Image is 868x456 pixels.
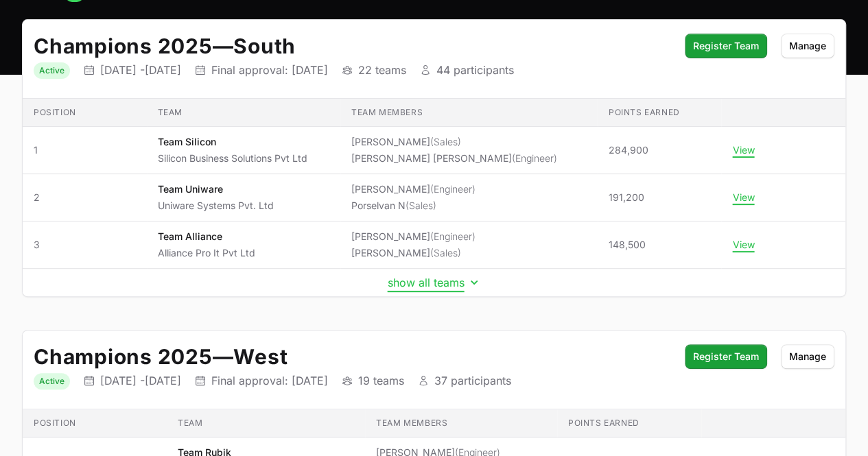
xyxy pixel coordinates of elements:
li: [PERSON_NAME] [351,246,476,260]
li: [PERSON_NAME] [PERSON_NAME] [351,152,557,165]
span: (Sales) [406,200,436,211]
li: Porselvan N [351,199,476,213]
li: [PERSON_NAME] [351,230,476,243]
span: 2 [34,191,136,204]
button: Manage [781,344,834,369]
span: 1 [34,143,136,157]
th: Team members [340,99,598,127]
h2: Champions 2025 West [34,344,671,369]
p: Uniware Systems Pvt. Ltd [158,199,274,213]
span: Register Team [693,38,759,54]
p: 22 teams [358,63,406,77]
th: Position [23,409,167,437]
p: Team Silicon [158,135,307,149]
th: Team [167,409,365,437]
span: — [213,34,234,58]
th: Position [23,99,147,127]
p: Final approval: [DATE] [211,374,328,387]
p: 19 teams [358,374,404,387]
li: [PERSON_NAME] [351,135,557,149]
p: Silicon Business Solutions Pvt Ltd [158,152,307,165]
span: 3 [34,238,136,252]
button: show all teams [388,276,481,289]
button: Register Team [685,344,767,369]
div: Initiative details [22,19,846,297]
button: View [732,191,754,204]
span: 191,200 [609,191,644,204]
h2: Champions 2025 South [34,34,671,58]
p: [DATE] - [DATE] [100,63,181,77]
p: Team Uniware [158,182,274,196]
th: Team [147,99,340,127]
span: (Sales) [430,136,461,147]
span: (Engineer) [430,183,476,195]
p: Team Alliance [158,230,255,243]
p: Final approval: [DATE] [211,63,328,77]
th: Team members [365,409,557,437]
span: 148,500 [609,238,646,252]
p: Alliance Pro It Pvt Ltd [158,246,255,260]
th: Points earned [598,99,722,127]
span: 284,900 [609,143,648,157]
span: (Sales) [430,247,461,259]
span: Register Team [693,348,759,365]
span: — [213,344,234,369]
th: Points earned [557,409,701,437]
button: View [732,239,754,251]
button: View [732,144,754,156]
p: 37 participants [434,374,511,387]
button: Manage [781,34,834,58]
button: Register Team [685,34,767,58]
p: 44 participants [436,63,514,77]
span: (Engineer) [430,230,476,242]
span: Manage [789,38,826,54]
span: Manage [789,348,826,365]
span: (Engineer) [512,152,557,164]
p: [DATE] - [DATE] [100,374,181,387]
li: [PERSON_NAME] [351,182,476,196]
